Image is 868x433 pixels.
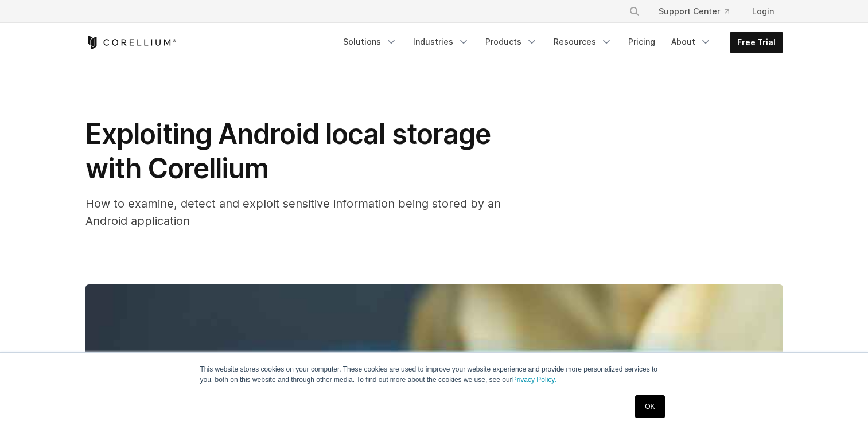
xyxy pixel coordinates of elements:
a: Privacy Policy. [512,376,556,384]
a: Free Trial [730,32,783,53]
button: Search [624,1,645,22]
a: Products [478,32,544,52]
a: Login [743,1,783,22]
a: Pricing [621,32,662,52]
span: How to examine, detect and exploit sensitive information being stored by an Android application [85,197,501,228]
span: Exploiting Android local storage with Corellium [85,117,491,185]
a: About [664,32,718,52]
p: This website stores cookies on your computer. These cookies are used to improve your website expe... [200,364,668,385]
div: Navigation Menu [615,1,783,22]
a: Support Center [649,1,738,22]
a: Solutions [336,32,404,52]
a: Corellium Home [85,36,177,49]
a: Industries [406,32,476,52]
a: OK [635,395,664,418]
a: Resources [547,32,619,52]
div: Navigation Menu [336,32,783,53]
